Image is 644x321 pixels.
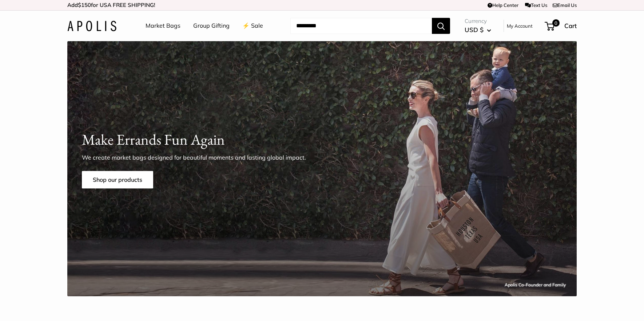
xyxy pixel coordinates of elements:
a: ⚡️ Sale [242,20,263,31]
a: Text Us [525,2,547,8]
span: Cart [564,22,577,30]
a: My Account [507,21,533,30]
span: Currency [465,16,491,26]
span: $150 [78,1,91,8]
h1: Make Errands Fun Again [82,129,562,150]
a: Email Us [553,2,577,8]
a: Shop our products [82,171,153,188]
a: Help Center [488,2,518,8]
a: 0 Cart [545,20,577,32]
span: USD $ [465,26,484,34]
button: Search [432,18,450,34]
span: 0 [552,19,560,27]
div: Apolis Co-Founder and Family [505,281,566,289]
img: Apolis [67,21,116,31]
input: Search... [290,18,432,34]
a: Market Bags [146,20,180,31]
p: We create market bags designed for beautiful moments and lasting global impact. [82,153,318,162]
button: USD $ [465,24,491,36]
a: Group Gifting [193,20,230,31]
